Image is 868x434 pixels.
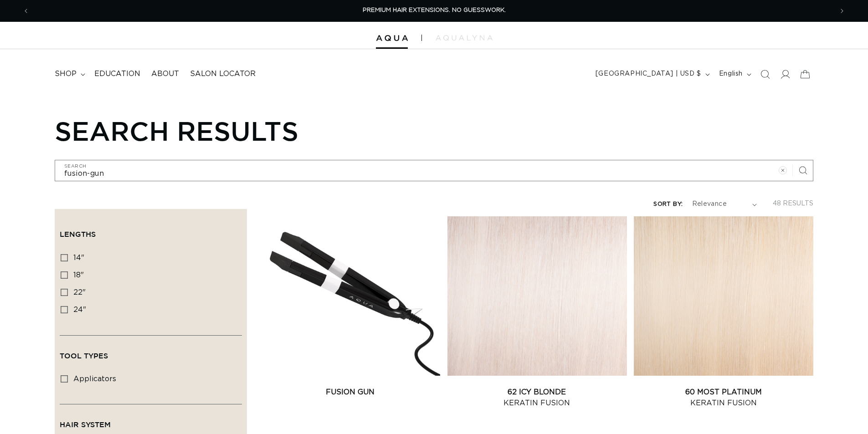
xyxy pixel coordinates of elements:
a: About [146,64,185,84]
span: 14" [73,254,84,261]
span: English [719,69,743,79]
a: 60 Most Platinum Keratin Fusion [634,387,813,408]
button: Previous announcement [16,2,36,20]
a: 62 Icy Blonde Keratin Fusion [447,387,627,408]
span: Hair System [60,420,111,429]
button: Clear search term [773,160,793,180]
span: Education [94,69,140,79]
a: Fusion Gun [261,387,440,398]
summary: shop [49,64,89,84]
span: Salon Locator [190,69,256,79]
img: Aqua Hair Extensions [376,35,408,41]
span: Lengths [60,230,96,238]
button: Next announcement [832,2,852,20]
span: 18" [73,271,84,279]
button: Search [793,160,813,180]
a: Salon Locator [185,64,261,84]
img: aqualyna.com [436,35,493,41]
span: About [151,69,179,79]
input: Search [55,160,813,181]
summary: Search [755,64,775,84]
h1: Search results [55,115,813,146]
span: 48 results [773,200,813,207]
label: Sort by: [653,201,683,207]
summary: Lengths (0 selected) [60,214,242,247]
button: English [714,66,755,83]
summary: Tool Types (0 selected) [60,336,242,368]
span: [GEOGRAPHIC_DATA] | USD $ [596,69,701,79]
span: 24" [73,306,86,313]
a: Education [89,64,146,84]
span: applicators [73,375,116,383]
span: 22" [73,289,86,296]
span: PREMIUM HAIR EXTENSIONS. NO GUESSWORK. [363,7,506,13]
span: Tool Types [60,352,108,360]
span: shop [55,69,77,79]
button: [GEOGRAPHIC_DATA] | USD $ [590,66,714,83]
